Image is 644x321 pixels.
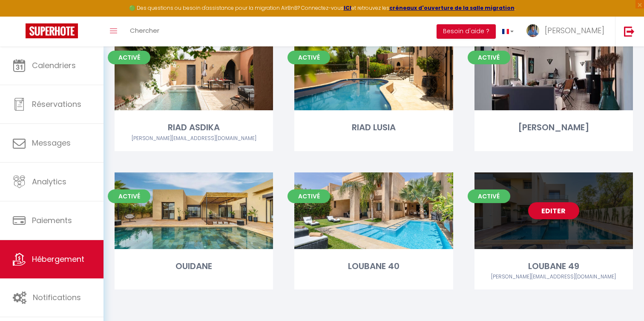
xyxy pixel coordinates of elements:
a: Chercher [124,17,166,46]
div: [PERSON_NAME] [474,121,633,134]
button: Besoin d'aide ? [437,24,496,39]
img: Super Booking [26,23,78,38]
span: Calendriers [32,60,76,71]
span: Activé [287,51,330,64]
a: Editer [528,202,579,219]
span: Analytics [32,176,66,187]
span: Activé [287,189,330,203]
button: Ouvrir le widget de chat LiveChat [7,3,32,29]
span: Hébergement [32,254,84,264]
div: LOUBANE 40 [294,260,453,273]
div: RIAD ASDIKA [115,121,273,134]
a: ICI [344,4,351,11]
div: Airbnb [115,135,273,143]
span: Activé [108,189,150,203]
span: Notifications [33,292,81,303]
img: ... [526,24,539,37]
a: ... [PERSON_NAME] [520,17,615,46]
span: Activé [108,51,150,64]
div: LOUBANE 49 [474,260,633,273]
img: logout [624,26,635,37]
span: Paiements [32,215,72,226]
span: Messages [32,138,71,148]
div: Airbnb [474,273,633,281]
span: Activé [468,51,510,64]
span: Activé [468,189,510,203]
span: [PERSON_NAME] [545,25,604,36]
span: Réservations [32,99,81,109]
a: créneaux d'ouverture de la salle migration [389,4,515,11]
div: RIAD LUSIA [294,121,453,134]
div: OUIDANE [115,260,273,273]
span: Chercher [130,26,159,35]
